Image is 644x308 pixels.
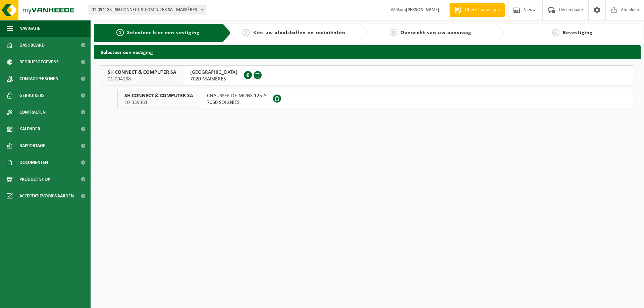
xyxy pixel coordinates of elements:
[19,87,45,104] span: Gebruikers
[19,171,50,188] span: Product Shop
[406,7,439,12] strong: [PERSON_NAME]
[19,37,45,54] span: Dashboard
[253,30,345,36] span: Kies uw afvalstoffen en recipiënten
[127,30,200,36] span: Selecteer hier een vestiging
[19,121,40,137] span: Kalender
[94,45,641,58] h2: Selecteer een vestiging
[117,89,634,109] button: SH CONNECT & COMPUTER SA 10-339361 CHAUSSÉE DE MONS 125 A7060 SOIGNIES
[19,137,45,154] span: Rapportage
[19,20,40,37] span: Navigatie
[552,29,559,36] span: 4
[190,69,237,76] span: [GEOGRAPHIC_DATA]
[19,154,48,171] span: Documenten
[19,54,59,70] span: Bedrijfsgegevens
[390,29,397,36] span: 3
[108,76,176,82] span: 01-094188
[89,5,206,15] span: 01-094188 - SH CONNECT & COMPUTER SA - MAISIÈRES
[400,30,471,36] span: Overzicht van uw aanvraag
[243,29,250,36] span: 2
[19,104,46,121] span: Contracten
[449,3,505,17] a: Offerte aanvragen
[101,65,634,85] button: SH CONNECT & COMPUTER SA 01-094188 [GEOGRAPHIC_DATA]7020 MAISIÈRES
[463,7,501,13] span: Offerte aanvragen
[124,93,193,99] span: SH CONNECT & COMPUTER SA
[563,30,593,36] span: Bevestiging
[207,99,266,106] span: 7060 SOIGNIES
[108,69,176,76] span: SH CONNECT & COMPUTER SA
[124,99,193,106] span: 10-339361
[19,70,58,87] span: Contactpersonen
[207,93,266,99] span: CHAUSSÉE DE MONS 125 A
[116,29,124,36] span: 1
[89,5,206,15] span: 01-094188 - SH CONNECT & COMPUTER SA - MAISIÈRES
[19,188,74,204] span: Acceptatievoorwaarden
[190,76,237,82] span: 7020 MAISIÈRES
